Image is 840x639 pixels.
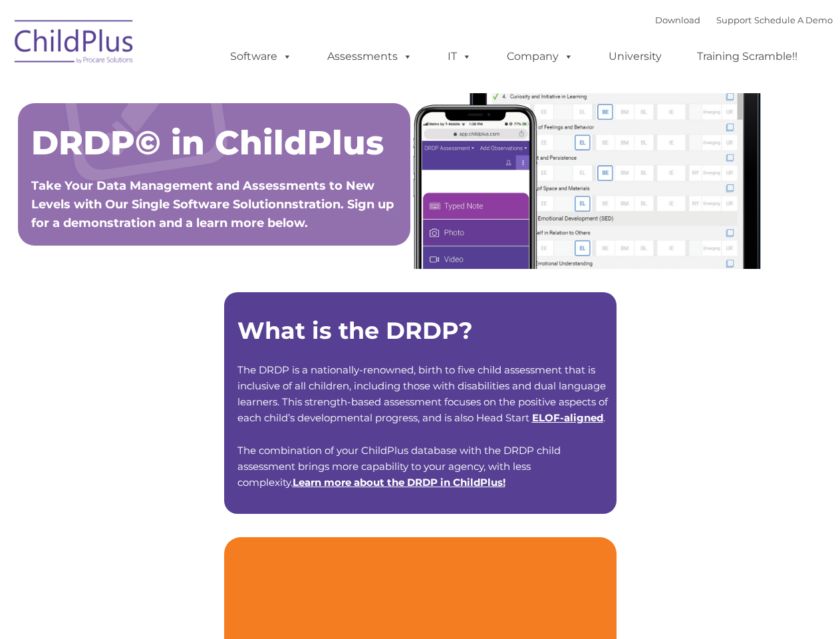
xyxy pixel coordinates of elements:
[293,476,503,489] a: Learn more about the DRDP in ChildPlus
[754,15,833,25] a: Schedule A Demo
[655,15,700,25] a: Download
[434,43,485,70] a: IT
[314,43,426,70] a: Assessments
[493,43,587,70] a: Company
[31,122,384,163] span: DRDP© in ChildPlus
[217,43,305,70] a: Software
[716,15,752,25] a: Support
[655,15,833,25] font: |
[684,43,811,70] a: Training Scramble!!
[31,178,394,230] span: Take Your Data Management and Assessments to New Levels with Our Single Software Solutionnstratio...
[8,11,141,77] img: ChildPlus by Procare Solutions
[595,43,675,70] a: University
[237,444,561,489] span: The combination of your ChildPlus database with the DRDP child assessment brings more capability ...
[293,476,505,489] span: !
[532,411,603,424] a: ELOF-aligned
[237,316,473,345] strong: What is the DRDP?
[237,363,608,424] span: The DRDP is a nationally-renowned, birth to five child assessment that is inclusive of all childr...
